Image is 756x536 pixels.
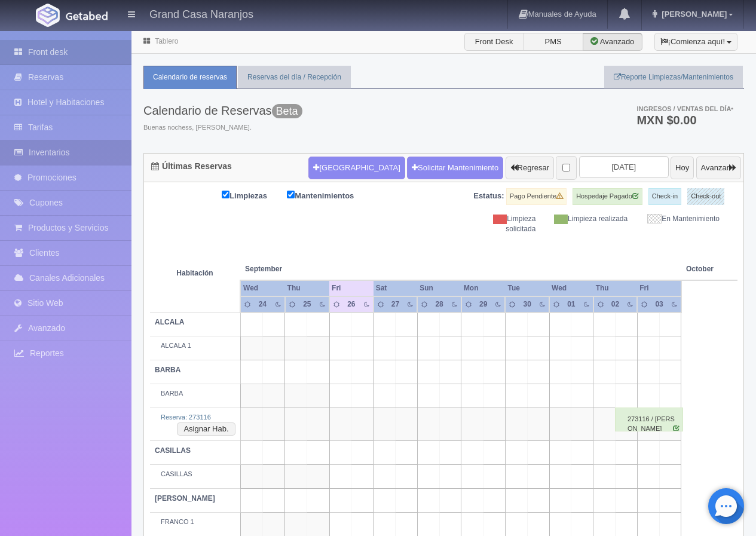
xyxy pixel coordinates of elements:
[506,157,554,179] button: Regresar
[565,299,577,310] div: 01
[521,299,534,310] div: 30
[240,280,285,296] th: Wed
[374,280,418,296] th: Sat
[407,157,503,179] a: Solicitar Mantenimiento
[686,264,714,274] span: October
[143,123,302,133] span: Buenas nochess, [PERSON_NAME].
[238,66,351,89] a: Reservas del día / Recepción
[272,104,302,118] span: Beta
[287,191,295,198] input: Mantenimientos
[155,37,178,45] a: Tablero
[143,66,237,89] a: Calendario de reservas
[505,280,549,296] th: Tue
[155,341,235,351] div: ALCALA 1
[155,517,235,527] div: FRANCO 1
[433,299,445,310] div: 28
[464,33,524,51] label: Front Desk
[604,66,743,89] a: Reporte Limpiezas/Mantenimientos
[149,6,253,21] h4: Grand Casa Naranjos
[636,214,729,224] div: En Mantenimiento
[287,188,372,202] label: Mantenimientos
[155,389,235,399] div: BARBA
[696,157,741,179] button: Avanzar
[524,33,583,51] label: PMS
[653,299,665,310] div: 03
[573,188,642,205] label: Hospedaje Pagado
[583,33,642,51] label: Avanzado
[155,470,235,479] div: CASILLAS
[615,408,683,431] div: 273116 / [PERSON_NAME]
[506,188,567,205] label: Pago Pendiente
[222,191,229,198] input: Limpiezas
[155,494,215,503] b: [PERSON_NAME]
[66,11,108,20] img: Getabed
[151,162,232,171] h4: Últimas Reservas
[177,422,235,436] button: Asignar Hab.
[544,214,636,224] div: Limpieza realizada
[308,157,405,179] button: [GEOGRAPHIC_DATA]
[473,191,504,202] label: Estatus:
[176,269,213,277] strong: Habitación
[636,114,733,126] h3: MXN $0.00
[687,188,724,205] label: Check-out
[549,280,593,296] th: Wed
[245,264,325,274] span: September
[36,4,60,27] img: Getabed
[256,299,270,310] div: 24
[671,157,694,179] button: Hoy
[285,280,330,296] th: Thu
[301,299,314,310] div: 25
[637,280,681,296] th: Fri
[648,188,681,205] label: Check-in
[609,299,622,310] div: 02
[155,366,180,374] b: BARBA
[329,280,374,296] th: Fri
[417,280,461,296] th: Sun
[636,105,733,112] span: Ingresos / Ventas del día
[345,299,357,310] div: 26
[155,446,191,455] b: CASILLAS
[593,280,638,296] th: Thu
[389,299,402,310] div: 27
[477,299,489,310] div: 29
[654,33,737,51] button: ¡Comienza aquí!
[222,188,285,202] label: Limpiezas
[659,10,727,19] span: [PERSON_NAME]
[155,318,184,326] b: ALCALA
[461,280,506,296] th: Mon
[453,214,545,234] div: Limpieza solicitada
[161,414,211,421] a: Reserva: 273116
[143,104,302,117] h3: Calendario de Reservas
